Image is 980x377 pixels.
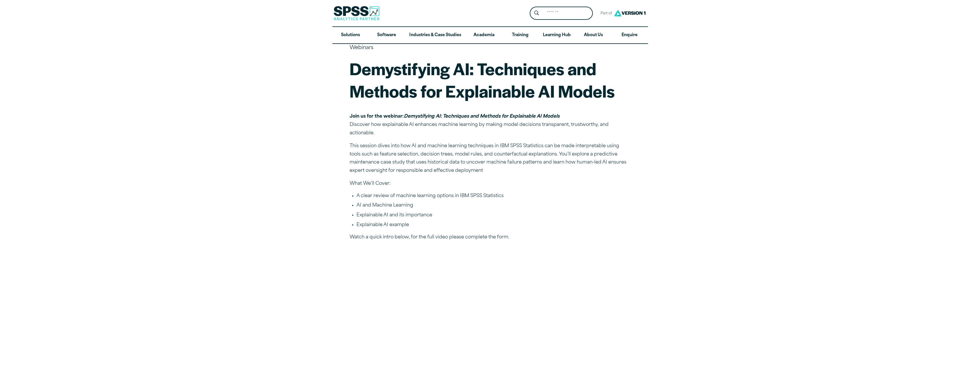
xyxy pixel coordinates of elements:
img: SPSS Analytics Partner [334,6,379,20]
a: Solutions [332,27,369,44]
a: Learning Hub [538,27,575,44]
a: Training [502,27,538,44]
nav: Desktop version of site main menu [332,27,648,44]
a: Software [369,27,405,44]
span: Part of [597,9,613,18]
h1: Demystifying AI: Techniques and Methods for Explainable AI Models [350,57,631,102]
form: Site Header Search Form [530,7,593,20]
img: Version1 Logo [613,8,647,18]
svg: Search magnifying glass icon [534,11,539,15]
p: Watch a quick intro below, for the full video please complete the form. [350,233,631,242]
strong: Join us for the webinar: [350,114,560,119]
li: A clear review of machine learning options in IBM SPSS Statistics [356,193,631,200]
p: Webinars [350,44,631,52]
p: This session dives into how AI and machine learning techniques in IBM SPSS Statistics can be made... [350,142,631,175]
button: Search magnifying glass icon [531,8,542,19]
a: Industries & Case Studies [405,27,466,44]
li: Explainable AI example [356,221,631,229]
a: Enquire [611,27,648,44]
li: Explainable AI and its importance [356,212,631,219]
em: Demystifying AI: Techniques and Methods for Explainable AI Models [404,114,560,119]
a: Academia [466,27,502,44]
li: AI and Machine Learning [356,202,631,209]
a: About Us [575,27,611,44]
p: What We’ll Cover: [350,180,631,188]
p: Discover how explainable AI enhances machine learning by making model decisions transparent, trus... [350,112,631,137]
